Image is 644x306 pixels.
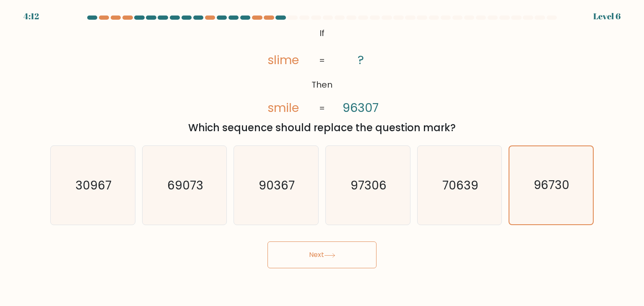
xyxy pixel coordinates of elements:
div: Level 6 [593,10,621,23]
text: 30967 [75,177,112,194]
tspan: slime [267,52,299,68]
tspan: ? [358,52,364,68]
div: 4:12 [23,10,39,23]
button: Next [267,241,377,268]
tspan: If [319,27,325,39]
text: 90367 [259,177,295,194]
tspan: Then [312,79,332,91]
text: 97306 [351,177,387,194]
tspan: = [319,102,325,114]
tspan: = [319,54,325,66]
text: 70639 [442,177,478,194]
tspan: 96307 [343,99,379,116]
div: Which sequence should replace the question mark? [55,120,589,135]
text: 96730 [534,177,570,194]
tspan: smile [267,99,299,116]
text: 69073 [167,177,203,194]
svg: @import url('[URL][DOMAIN_NAME]); [247,25,397,117]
